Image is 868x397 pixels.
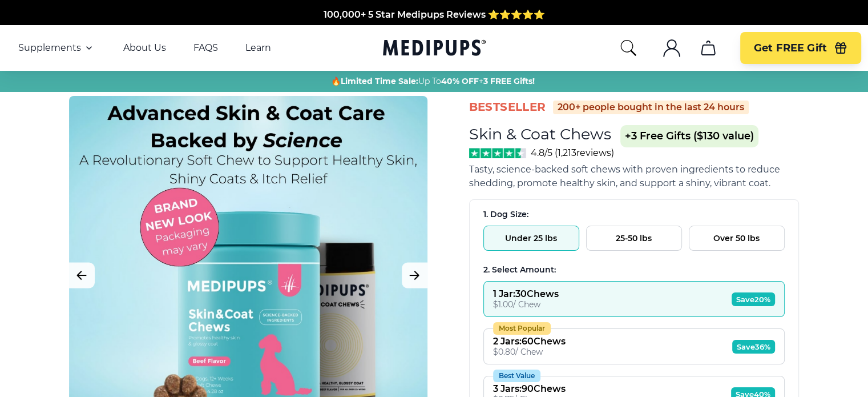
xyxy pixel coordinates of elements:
button: cart [695,34,722,62]
button: 25-50 lbs [586,226,682,251]
span: BestSeller [469,99,546,115]
div: 2. Select Amount: [483,264,785,275]
a: Medipups [383,37,486,61]
span: Made In The [GEOGRAPHIC_DATA] from domestic & globally sourced ingredients [244,23,624,34]
button: Most Popular2 Jars:60Chews$0.80/ ChewSave36% [483,328,785,364]
button: Under 25 lbs [483,226,579,251]
span: 4.8/5 ( 1,213 reviews) [531,147,614,158]
button: search [619,39,637,57]
button: Get FREE Gift [740,32,861,64]
a: Learn [245,42,271,54]
h1: Skin & Coat Chews [469,125,611,143]
span: Tasty, science-backed soft chews with proven ingredients to reduce [469,164,780,175]
a: FAQS [193,42,218,54]
button: Supplements [18,41,96,55]
span: Save 20% [732,292,775,306]
span: 🔥 Up To + [331,75,535,87]
span: Get FREE Gift [754,42,827,55]
button: 1 Jar:30Chews$1.00/ ChewSave20% [483,281,785,317]
div: Most Popular [493,322,551,335]
div: 1 Jar : 30 Chews [493,288,559,299]
span: +3 Free Gifts ($130 value) [620,125,758,147]
a: About Us [123,42,166,54]
div: 3 Jars : 90 Chews [493,383,566,394]
button: Previous Image [69,263,95,288]
span: Supplements [18,42,81,54]
div: $ 1.00 / Chew [493,299,559,310]
div: 2 Jars : 60 Chews [493,336,566,347]
div: 1. Dog Size: [483,209,785,220]
button: Next Image [402,263,427,288]
span: 100,000+ 5 Star Medipups Reviews ⭐️⭐️⭐️⭐️⭐️ [324,9,545,20]
button: account [658,34,685,62]
div: 200+ people bought in the last 24 hours [553,101,749,114]
span: Save 36% [732,340,775,354]
div: Best Value [493,370,540,382]
span: shedding, promote healthy skin, and support a shiny, vibrant coat. [469,178,770,189]
button: Over 50 lbs [689,226,785,251]
img: Stars - 4.8 [469,148,527,158]
div: $ 0.80 / Chew [493,347,566,357]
